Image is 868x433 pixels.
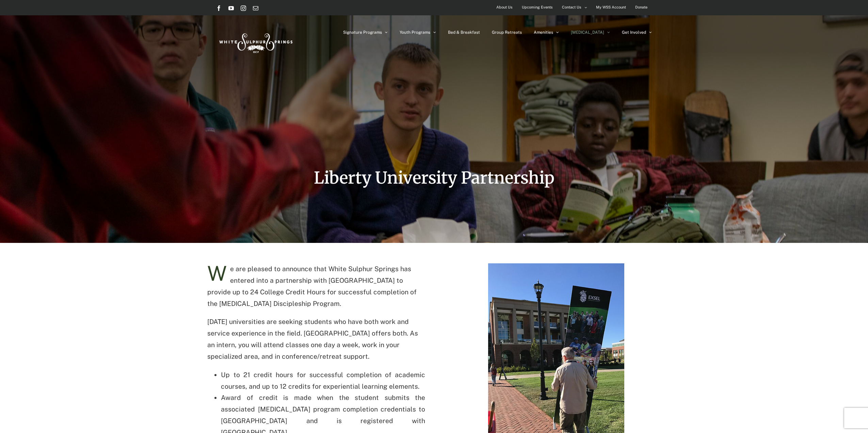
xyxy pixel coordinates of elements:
[241,5,246,11] a: Instagram
[492,30,522,34] span: Group Retreats
[492,15,522,49] a: Group Retreats
[207,263,425,309] p: e are pleased to announce that White Sulphur Springs has entered into a partnership with [GEOGRAP...
[571,30,604,34] span: [MEDICAL_DATA]
[496,2,513,12] span: About Us
[343,15,652,49] nav: Main Menu
[534,15,559,49] a: Amenities
[596,2,626,12] span: My WSS Account
[216,26,294,58] img: White Sulphur Springs Logo
[207,316,425,362] p: [DATE] universities are seeking students who have both work and service experience in the field. ...
[314,168,554,188] span: Liberty University Partnership
[221,369,425,392] li: Up to 21 credit hours for successful completion of academic courses, and up to 12 credits for exp...
[216,5,222,11] a: Facebook
[635,2,647,12] span: Donate
[534,30,553,34] span: Amenities
[228,5,234,11] a: YouTube
[522,2,553,12] span: Upcoming Events
[400,15,436,49] a: Youth Programs
[400,30,430,34] span: Youth Programs
[622,15,652,49] a: Get Involved
[343,30,382,34] span: Signature Programs
[343,15,388,49] a: Signature Programs
[448,30,480,34] span: Bed & Breakfast
[207,265,227,282] span: W
[448,15,480,49] a: Bed & Breakfast
[571,15,610,49] a: [MEDICAL_DATA]
[253,5,258,11] a: Email
[562,2,581,12] span: Contact Us
[622,30,646,34] span: Get Involved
